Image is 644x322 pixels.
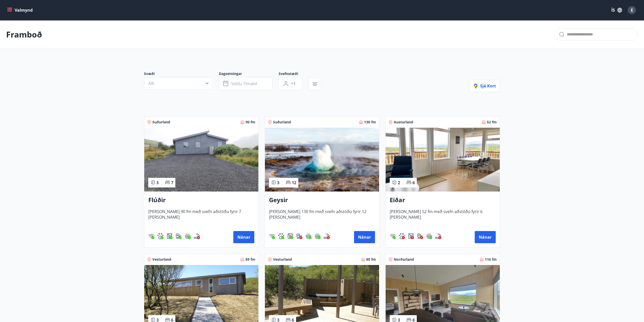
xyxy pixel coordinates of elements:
span: [PERSON_NAME] 90 fm með svefn aðstöðu fyrir 7 [PERSON_NAME] [148,209,254,225]
div: Gæludýr [278,233,284,239]
div: Þvottavél [287,233,293,239]
span: 89 fm [245,257,255,262]
img: Paella dish [144,128,258,192]
span: [PERSON_NAME] 52 fm með svefn aðstöðu fyrir 6 [PERSON_NAME] [390,209,496,225]
span: 12 [292,180,296,185]
div: Reykingar / Vape [324,233,330,239]
span: 6 [412,180,415,185]
span: Suðurland [273,120,291,125]
img: h89QDIuHlAdpqTriuIvuEWkTH976fOgBEOOeu1mi.svg [185,233,191,239]
div: Þvottavél [167,233,173,239]
span: Sjá kort [474,83,496,89]
img: Paella dish [386,128,500,192]
img: Dl16BY4EX9PAW649lg1C3oBuIaAsR6QVDQBO2cTm.svg [167,233,173,239]
div: Gæludýr [157,233,163,239]
span: +1 [291,81,296,86]
img: Paella dish [265,128,379,192]
h3: Eiðar [390,196,496,205]
p: Framboð [6,29,42,40]
span: Allt [148,81,154,86]
div: Hleðslustöð fyrir rafbíla [417,233,423,239]
button: Allt [144,77,213,89]
span: 7 [171,180,173,185]
div: Reykingar / Vape [194,233,200,239]
img: QNIUl6Cv9L9rHgMXwuzGLuiJOj7RKqxk9mBFPqjq.svg [324,233,330,239]
span: Vesturland [152,257,171,262]
div: Hleðslustöð fyrir rafbíla [296,233,302,239]
span: Austurland [394,120,413,125]
button: menu [6,6,35,15]
img: h89QDIuHlAdpqTriuIvuEWkTH976fOgBEOOeu1mi.svg [315,233,321,239]
span: Vesturland [273,257,292,262]
img: QNIUl6Cv9L9rHgMXwuzGLuiJOj7RKqxk9mBFPqjq.svg [194,233,200,239]
span: 90 fm [245,120,255,125]
button: Veldu tímabil [219,77,273,90]
div: Hleðslustöð fyrir rafbíla [176,233,182,239]
div: Þvottavél [408,233,414,239]
div: Þráðlaust net [269,233,275,239]
img: HJRyFFsYp6qjeUYhR4dAD8CaCEsnIFYZ05miwXoh.svg [269,233,275,239]
img: nH7E6Gw2rvWFb8XaSdRp44dhkQaj4PJkOoRYItBQ.svg [417,233,423,239]
img: nH7E6Gw2rvWFb8XaSdRp44dhkQaj4PJkOoRYItBQ.svg [296,233,302,239]
img: nH7E6Gw2rvWFb8XaSdRp44dhkQaj4PJkOoRYItBQ.svg [176,233,182,239]
div: Gæludýr [399,233,405,239]
img: Dl16BY4EX9PAW649lg1C3oBuIaAsR6QVDQBO2cTm.svg [408,233,414,239]
span: E [631,7,633,13]
span: 52 fm [487,120,497,125]
img: pxcaIm5dSOV3FS4whs1soiYWTwFQvksT25a9J10C.svg [278,233,284,239]
button: E [626,4,638,16]
img: pxcaIm5dSOV3FS4whs1soiYWTwFQvksT25a9J10C.svg [157,233,163,239]
div: Þráðlaust net [148,233,154,239]
div: Heitur pottur [426,233,432,239]
span: Norðurland [394,257,414,262]
span: 80 fm [366,257,376,262]
span: 130 fm [364,120,376,125]
h3: Geysir [269,196,375,205]
span: [PERSON_NAME] 130 fm með svefn aðstöðu fyrir 12 [PERSON_NAME] [269,209,375,225]
span: 116 fm [485,257,497,262]
span: Dagsetningar [219,71,279,77]
span: 2 [398,180,400,185]
div: Reykingar / Vape [435,233,441,239]
span: Suðurland [152,120,170,125]
button: Nánar [475,231,496,243]
span: 3 [277,180,279,185]
img: SJj2vZRIhV3BpGWEavGrun1QpCHThV64o0tEtO0y.svg [305,233,311,239]
img: pxcaIm5dSOV3FS4whs1soiYWTwFQvksT25a9J10C.svg [399,233,405,239]
span: 3 [156,180,159,185]
div: Heitur pottur [185,233,191,239]
img: Dl16BY4EX9PAW649lg1C3oBuIaAsR6QVDQBO2cTm.svg [287,233,293,239]
button: Nánar [354,231,375,243]
img: HJRyFFsYp6qjeUYhR4dAD8CaCEsnIFYZ05miwXoh.svg [390,233,396,239]
button: Nánar [233,231,254,243]
button: +1 [279,77,302,90]
div: Rafmagnspottur [305,233,311,239]
div: Heitur pottur [315,233,321,239]
span: Svefnstæði [279,71,308,77]
button: ÍS [609,6,625,15]
img: h89QDIuHlAdpqTriuIvuEWkTH976fOgBEOOeu1mi.svg [426,233,432,239]
img: QNIUl6Cv9L9rHgMXwuzGLuiJOj7RKqxk9mBFPqjq.svg [435,233,441,239]
span: Svæði [144,71,219,77]
button: Sjá kort [470,80,500,92]
div: Þráðlaust net [390,233,396,239]
h3: Flúðir [148,196,254,205]
img: HJRyFFsYp6qjeUYhR4dAD8CaCEsnIFYZ05miwXoh.svg [148,233,154,239]
span: Veldu tímabil [231,81,257,86]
